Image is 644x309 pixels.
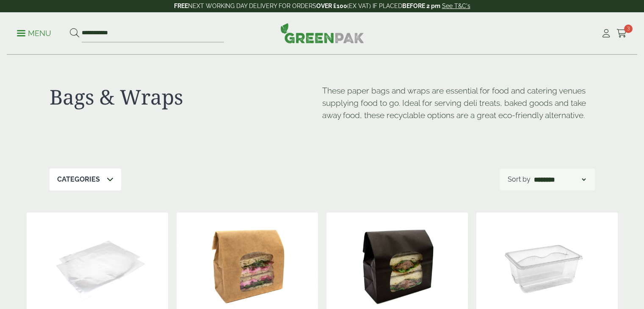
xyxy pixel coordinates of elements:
a: See T&C's [442,3,470,9]
strong: FREE [174,3,188,9]
strong: OVER £100 [316,3,347,9]
p: Sort by [508,174,531,185]
i: Cart [616,29,627,38]
select: Shop order [532,174,587,185]
i: My Account [601,29,611,38]
img: GreenPak Supplies [280,23,364,43]
a: 3 [616,27,627,40]
p: These paper bags and wraps are essential for food and catering venues supplying food to go. Ideal... [322,85,595,121]
strong: BEFORE 2 pm [402,3,440,9]
h1: Bags & Wraps [50,85,322,109]
p: Categories [57,174,100,185]
p: Menu [17,28,51,39]
span: 3 [624,25,633,33]
a: Menu [17,28,51,37]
